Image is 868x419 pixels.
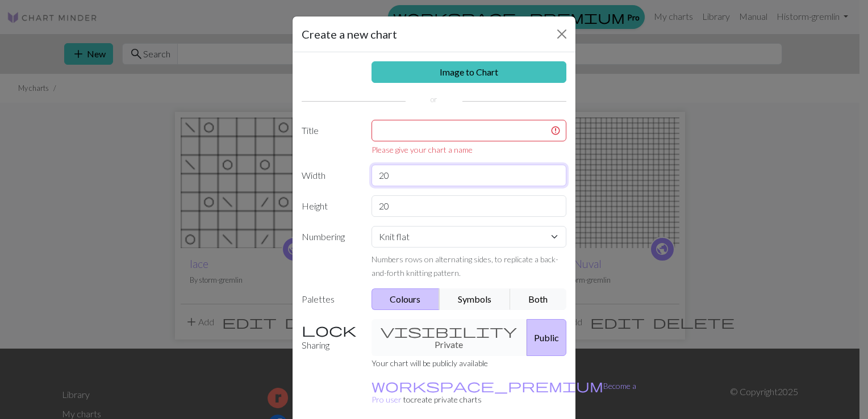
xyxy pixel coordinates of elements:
[295,165,365,186] label: Width
[372,358,488,368] small: Your chart will be publicly available
[372,61,567,83] a: Image to Chart
[295,226,365,279] label: Numbering
[302,26,397,43] h5: Create a new chart
[372,381,636,404] small: to create private charts
[372,254,558,278] small: Numbers rows on alternating sides, to replicate a back-and-forth knitting pattern.
[527,319,566,356] button: Public
[295,120,365,156] label: Title
[372,378,603,393] span: workspace_premium
[439,288,511,310] button: Symbols
[372,381,636,404] a: Become a Pro user
[372,144,567,156] div: Please give your chart a name
[510,288,567,310] button: Both
[295,195,365,217] label: Height
[553,25,571,43] button: Close
[372,288,440,310] button: Colours
[295,288,365,310] label: Palettes
[295,319,365,356] label: Sharing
